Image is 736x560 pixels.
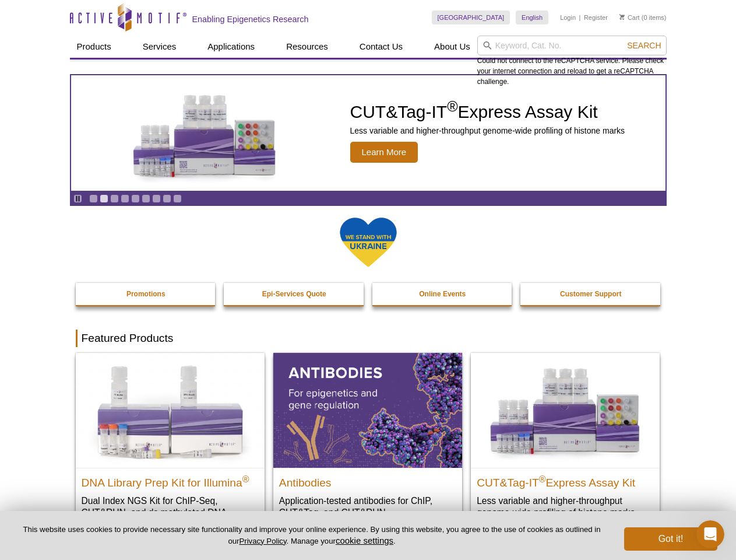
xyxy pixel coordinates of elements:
strong: Promotions [126,290,165,298]
a: Go to slide 8 [163,194,171,203]
h2: Featured Products [76,330,661,347]
a: Go to slide 3 [110,194,119,203]
a: Online Events [372,283,513,305]
img: CUT&Tag-IT® Express Assay Kit [471,353,660,467]
h2: CUT&Tag-IT Express Assay Kit [477,471,654,489]
p: This website uses cookies to provide necessary site functionality and improve your online experie... [19,524,605,547]
p: Less variable and higher-throughput genome-wide profiling of histone marks​. [477,495,654,519]
a: [GEOGRAPHIC_DATA] [432,10,510,24]
strong: Online Events [419,290,466,298]
img: Your Cart [619,14,625,20]
a: Resources [279,36,335,58]
a: Epi-Services Quote [224,283,365,305]
button: cookie settings [336,535,393,545]
button: Search [624,40,664,51]
a: All Antibodies Antibodies Application-tested antibodies for ChIP, CUT&Tag, and CUT&RUN. [273,353,462,530]
a: Login [560,13,576,22]
button: Got it! [624,527,717,551]
a: Applications [200,36,262,58]
strong: Epi-Services Quote [262,290,326,298]
a: Go to slide 5 [131,194,140,203]
img: DNA Library Prep Kit for Illumina [76,353,265,467]
li: | [579,10,581,24]
a: Toggle autoplay [73,194,82,203]
input: Keyword, Cat. No. [477,36,667,55]
sup: ® [242,474,249,484]
a: Promotions [76,283,217,305]
p: Application-tested antibodies for ChIP, CUT&Tag, and CUT&RUN. [279,495,456,519]
a: Register [584,13,608,22]
a: Contact Us [353,36,410,58]
h2: Antibodies [279,471,456,489]
h2: Enabling Epigenetics Research [192,14,309,24]
a: Cart [619,13,640,22]
a: Go to slide 1 [89,194,98,203]
sup: ® [539,474,546,484]
strong: Customer Support [560,290,621,298]
span: Search [627,41,661,50]
a: Customer Support [520,283,661,305]
div: Could not connect to the reCAPTCHA service. Please check your internet connection and reload to g... [477,36,667,87]
a: DNA Library Prep Kit for Illumina DNA Library Prep Kit for Illumina® Dual Index NGS Kit for ChIP-... [76,353,265,541]
img: We Stand With Ukraine [339,216,397,268]
li: (0 items) [619,10,667,24]
a: English [516,10,548,24]
a: Privacy Policy [239,537,286,545]
a: Services [136,36,184,58]
a: Go to slide 2 [100,194,108,203]
a: Go to slide 9 [173,194,182,203]
a: Go to slide 4 [121,194,129,203]
a: Products [70,36,118,58]
a: CUT&Tag-IT® Express Assay Kit CUT&Tag-IT®Express Assay Kit Less variable and higher-throughput ge... [471,353,660,530]
a: Go to slide 6 [142,194,150,203]
iframe: Intercom live chat [696,520,724,548]
a: Go to slide 7 [152,194,161,203]
img: All Antibodies [273,353,462,467]
p: Dual Index NGS Kit for ChIP-Seq, CUT&RUN, and ds methylated DNA assays. [82,495,259,530]
h2: DNA Library Prep Kit for Illumina [82,471,259,489]
a: About Us [427,36,477,58]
